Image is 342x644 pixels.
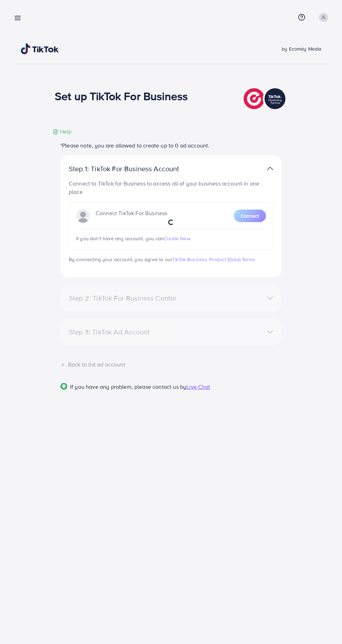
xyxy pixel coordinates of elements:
p: Step 1: TikTok For Business Account [69,165,201,173]
img: TikTok [21,43,59,54]
img: TikTok partner [267,164,273,174]
h1: Set up TikTok For Business [55,89,188,103]
img: TikTok partner [244,86,287,111]
div: Help [53,128,72,136]
span: Live Chat [186,383,210,391]
p: *Please note, you are allowed to create up to 0 ad account. [60,141,282,150]
span: If you have any problem, please contact us by [70,383,186,391]
div: Back to list ad account [60,361,282,369]
img: Popup guide [60,383,67,390]
span: by Ecomdy Media [282,45,321,52]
